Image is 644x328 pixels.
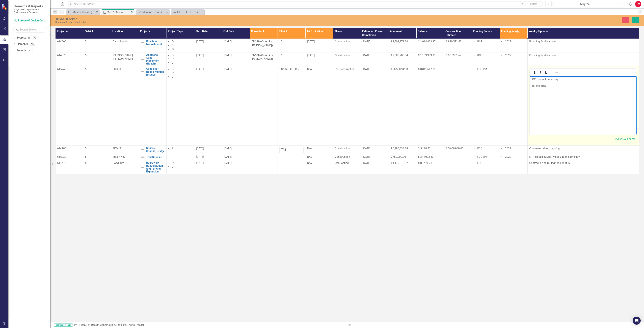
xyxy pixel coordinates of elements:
[196,155,204,158] span: [DATE]
[224,161,232,165] span: [DATE]
[85,54,87,57] span: 5
[146,161,165,173] a: Boardwalk Rehabilitation and Parking Expansion
[172,54,174,57] span: D
[224,68,232,71] span: [DATE]
[543,70,549,75] button: Underline
[13,19,47,23] a: Bureau of Design Construction
[553,70,559,75] button: Reveal or hide additional toolbar items
[141,155,145,159] img: Not Defined
[279,67,304,71] p: CN684 TA1 CO 2
[137,10,165,14] a: Manage Reports
[446,54,461,57] span: $ 957,931.67
[172,61,174,64] span: C
[418,155,434,158] span: $ 344,072.43
[141,70,145,74] img: Not Defined
[390,68,409,71] span: $ 26,590,311.09
[85,68,87,71] span: 5
[196,40,204,43] span: [DATE]
[196,147,204,150] span: [DATE]
[13,4,47,8] span: Elements & Reports
[146,147,165,153] a: Sharks Channel Bridge
[172,44,174,47] span: P
[17,49,26,52] a: Reports
[335,161,349,165] span: Contracting
[146,53,165,65] a: Additional Sand Placement (Beach)
[73,10,95,14] div: Master Tracker (External)
[613,136,637,142] button: Switch to old editor
[85,147,87,150] span: 5
[553,1,617,7] button: May-24
[2,4,8,10] img: ClearPoint Strategy
[172,57,174,61] span: P
[108,10,130,15] div: Trish's Tracker
[113,161,124,165] span: Long Key
[85,161,87,165] span: 5
[224,155,232,158] span: [DATE]
[279,53,304,57] p: 16
[307,147,331,151] div: N/A
[141,41,145,45] img: Not Defined
[418,40,436,43] span: $ 1,014,803.97
[30,43,36,46] div: 528
[529,40,637,44] p: Pursuing final invoices
[55,17,390,21] div: Trish's Tracker
[335,40,350,43] span: Construction
[172,10,204,14] a: [US_STATE] Department of Environmental Protection
[538,70,543,75] button: Italic
[28,49,33,52] div: 47
[390,54,408,57] span: $ 2,300,788.34
[141,148,145,152] img: Not Defined
[477,147,482,150] span: FCO
[390,40,408,43] span: $ 2,301,971.26
[633,317,641,325] div: Open Intercom Messenger
[85,40,87,43] span: 5
[446,147,463,150] span: $ 5,600,000.00
[477,161,482,165] span: FCO
[335,155,350,158] span: Construction
[224,54,232,57] span: [DATE]
[335,68,355,71] span: Pre-Construction
[252,54,273,61] strong: CN330 (Cummins [PERSON_NAME])
[307,67,331,71] div: N/A
[418,147,431,150] span: $ 5,128.83
[363,155,370,158] span: [DATE]
[390,155,406,158] span: $ 750,000.00
[172,75,174,78] span: C
[529,161,637,165] p: Contract being routed for signature.
[363,40,370,43] span: [DATE]
[335,54,350,57] span: Construction
[525,2,542,6] button: Search
[335,147,350,150] span: Construction
[477,68,487,71] span: FCO-RM
[505,155,511,158] span: 2022
[113,147,121,150] span: FKOHT
[13,8,47,14] small: [US_STATE] Department of Environmental Protection
[17,36,30,40] a: Scorecards
[418,54,436,57] span: $ 1,109,903.13
[196,68,204,71] span: [DATE]
[141,165,145,169] img: Not Defined
[172,48,174,51] span: C
[141,57,145,61] img: Not Defined
[635,1,641,7] div: TM
[554,2,616,6] div: May-24
[477,155,487,158] span: FCO-RM
[477,40,482,43] span: RCP
[529,155,637,159] p: NTP issued [DATE]. Mobilization same day.
[530,76,637,135] iframe: Rich Text Area
[196,54,204,57] span: [DATE]
[57,147,82,151] p: 61418C
[172,71,174,75] span: P
[146,40,165,46] a: Beach Re-Nourishment
[307,54,315,57] span: [DATE]
[390,147,408,150] span: $ 5,998,834.24
[79,323,115,326] a: Bureau of Design Construction
[57,40,82,44] p: 61406C
[74,323,345,327] div: » »
[116,323,126,326] a: Projects
[532,70,537,75] button: Bold
[113,40,128,43] span: Bahia Honda
[505,40,511,43] span: 2022
[307,161,331,165] div: N/A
